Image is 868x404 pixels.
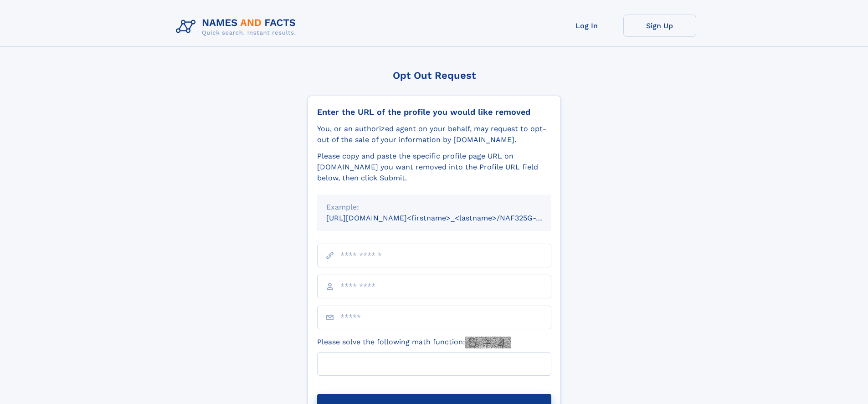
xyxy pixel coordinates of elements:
[172,15,303,39] img: Logo Names and Facts
[317,107,551,117] div: Enter the URL of the profile you would like removed
[308,70,561,81] div: Opt Out Request
[317,123,551,145] div: You, or an authorized agent on your behalf, may request to opt-out of the sale of your informatio...
[623,15,696,37] a: Sign Up
[550,15,623,37] a: Log In
[317,151,551,184] div: Please copy and paste the specific profile page URL on [DOMAIN_NAME] you want removed into the Pr...
[317,337,511,348] label: Please solve the following math function:
[326,202,542,213] div: Example:
[326,214,569,222] small: [URL][DOMAIN_NAME]<firstname>_<lastname>/NAF325G-xxxxxxxx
